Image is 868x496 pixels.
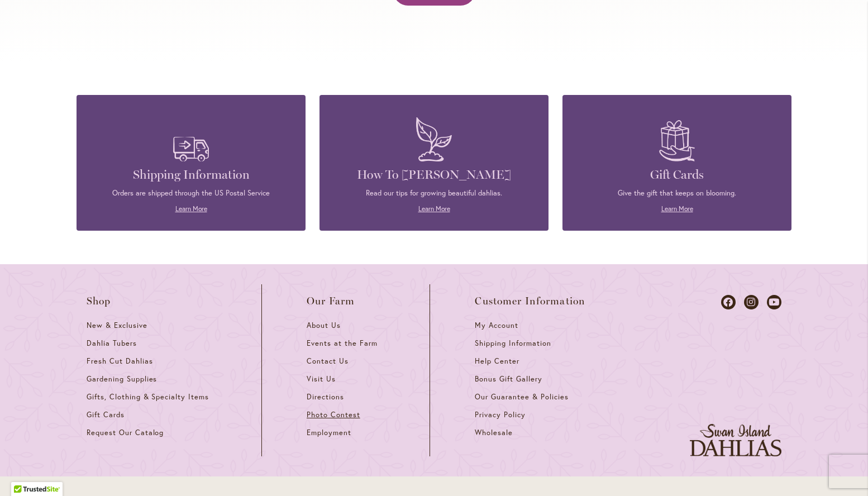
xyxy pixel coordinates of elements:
p: Give the gift that keeps on blooming. [579,188,775,198]
span: Request Our Catalog [87,428,164,437]
p: Orders are shipped through the US Postal Service [93,188,289,198]
a: Learn More [175,204,207,213]
span: Dahlia Tubers [87,338,137,348]
span: Photo Contest [307,410,360,419]
a: Learn More [661,204,693,213]
span: Shipping Information [475,338,551,348]
span: Help Center [475,356,519,366]
p: Read our tips for growing beautiful dahlias. [336,188,532,198]
span: About Us [307,321,341,330]
span: Visit Us [307,374,336,384]
span: Our Guarantee & Policies [475,392,568,402]
span: New & Exclusive [87,321,147,330]
span: Fresh Cut Dahlias [87,356,153,366]
h4: How To [PERSON_NAME] [336,167,532,183]
span: Shop [87,295,111,307]
span: Directions [307,392,344,402]
span: Bonus Gift Gallery [475,374,542,384]
span: Events at the Farm [307,338,377,348]
span: Gardening Supplies [87,374,157,384]
a: Dahlias on Instagram [744,295,759,309]
a: Dahlias on Facebook [721,295,736,309]
span: Gift Cards [87,410,125,419]
span: My Account [475,321,518,330]
span: Our Farm [307,295,355,307]
span: Employment [307,428,351,437]
a: Learn More [418,204,450,213]
span: Customer Information [475,295,585,307]
h4: Gift Cards [579,167,775,183]
span: Contact Us [307,356,349,366]
span: Gifts, Clothing & Specialty Items [87,392,209,402]
h4: Shipping Information [93,167,289,183]
span: Privacy Policy [475,410,526,419]
a: Dahlias on Youtube [767,295,781,309]
span: Wholesale [475,428,513,437]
